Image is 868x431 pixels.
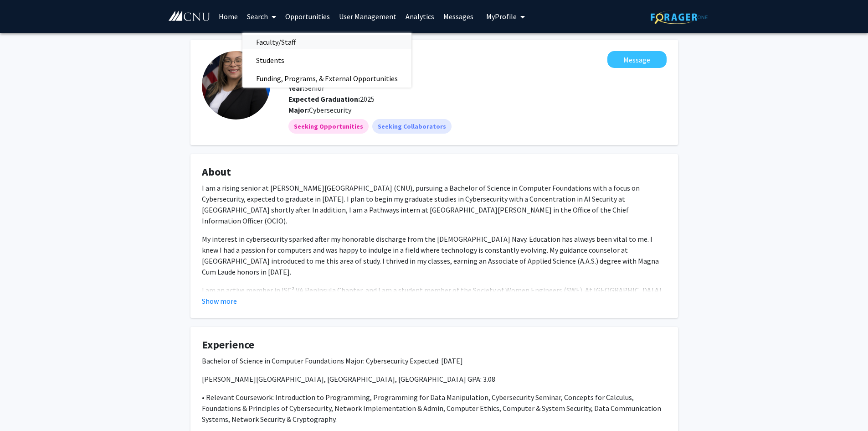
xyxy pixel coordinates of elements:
span: Cybersecurity [309,105,351,114]
p: Bachelor of Science in Computer Foundations Major: Cybersecurity Expected: [DATE] [202,355,667,366]
a: Students [242,53,411,67]
button: Show more [202,296,237,306]
a: User Management [334,0,401,32]
iframe: Chat [7,390,39,424]
span: My Profile [486,12,517,21]
span: Faculty/Staff [242,33,309,51]
h4: Experience [202,338,667,352]
a: Opportunities [281,0,334,32]
b: Year: [288,83,304,93]
a: Home [214,0,242,32]
a: Search [242,0,281,32]
img: Profile Picture [202,51,270,119]
a: Analytics [401,0,439,32]
span: Students [242,51,298,69]
span: 2025 [288,94,375,104]
button: Message Briana Tolleson [607,51,667,68]
mat-chip: Seeking Collaborators [372,119,452,134]
p: I am an active member in ISC² VA Peninsula Chapter, and I am a student member of the Society of W... [202,285,667,317]
p: [PERSON_NAME][GEOGRAPHIC_DATA], [GEOGRAPHIC_DATA], [GEOGRAPHIC_DATA] GPA: 3.08 [202,374,667,384]
b: Major: [288,105,309,114]
p: • Relevant Coursework: Introduction to Programming, Programming for Data Manipulation, Cybersecur... [202,392,667,425]
p: I am a rising senior at [PERSON_NAME][GEOGRAPHIC_DATA] (CNU), pursuing a Bachelor of Science in C... [202,182,667,226]
p: My interest in cybersecurity sparked after my honorable discharge from the [DEMOGRAPHIC_DATA] Nav... [202,234,667,277]
span: Senior [288,83,324,93]
a: Faculty/Staff [242,35,411,49]
a: Funding, Programs, & External Opportunities [242,72,411,85]
img: Christopher Newport University Logo [168,10,211,22]
span: Funding, Programs, & External Opportunities [242,69,411,88]
img: ForagerOne Logo [651,10,708,24]
b: Expected Graduation: [288,94,360,104]
a: Messages [439,0,478,32]
h4: About [202,166,667,179]
mat-chip: Seeking Opportunities [288,119,369,134]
